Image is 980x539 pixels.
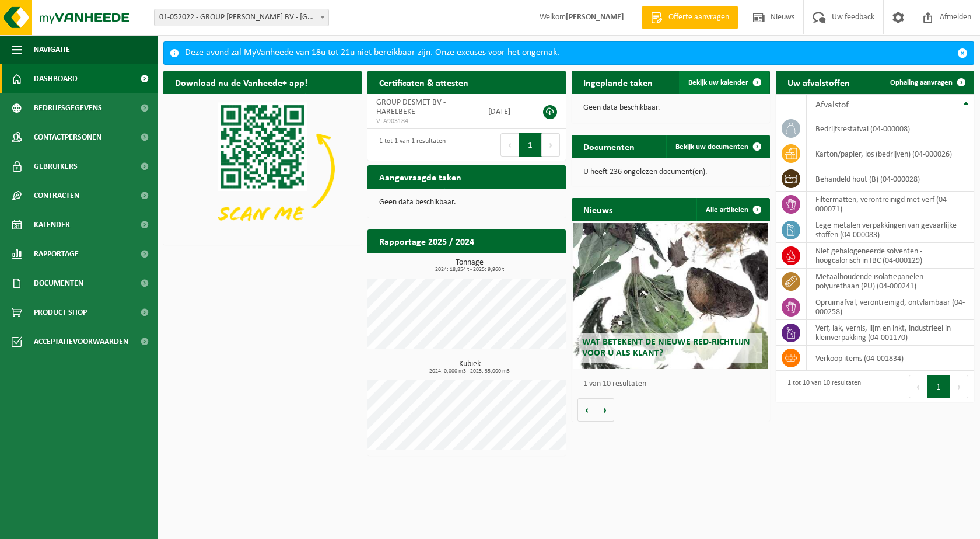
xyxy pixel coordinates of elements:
td: [DATE] [480,94,531,129]
span: Bedrijfsgegevens [34,93,102,123]
span: GROUP DESMET BV - HARELBEKE [376,98,446,116]
td: opruimafval, verontreinigd, ontvlambaar (04-000258) [807,294,974,320]
a: Alle artikelen [696,198,769,221]
td: behandeld hout (B) (04-000028) [807,166,974,192]
button: Volgende [596,398,614,422]
span: Documenten [34,269,83,298]
td: niet gehalogeneerde solventen - hoogcalorisch in IBC (04-000129) [807,243,974,269]
button: Previous [909,375,928,398]
td: verkoop items (04-001834) [807,346,974,371]
td: karton/papier, los (bedrijven) (04-000026) [807,141,974,166]
h2: Download nu de Vanheede+ app! [163,71,319,93]
h3: Tonnage [373,259,566,273]
img: Download de VHEPlus App [163,94,362,243]
h2: Documenten [572,135,646,158]
button: Vorige [577,398,596,422]
div: Deze avond zal MyVanheede van 18u tot 21u niet bereikbaar zijn. Onze excuses voor het ongemak. [185,42,951,64]
span: Bekijk uw documenten [675,143,748,151]
h3: Kubiek [373,360,566,374]
button: Next [542,133,560,157]
span: Contactpersonen [34,123,101,152]
span: Afvalstof [815,100,849,110]
h2: Certificaten & attesten [367,71,480,93]
a: Bekijk uw kalender [679,71,769,94]
p: 1 van 10 resultaten [583,380,764,388]
button: 1 [519,133,542,157]
td: bedrijfsrestafval (04-000008) [807,116,974,141]
a: Bekijk rapportage [479,252,565,276]
p: Geen data beschikbaar. [583,104,758,112]
div: 1 tot 1 van 1 resultaten [373,132,446,158]
span: 2024: 0,000 m3 - 2025: 35,000 m3 [373,368,566,374]
span: Kalender [34,210,70,239]
h2: Rapportage 2025 / 2024 [367,229,486,252]
a: Ophaling aanvragen [881,71,973,94]
a: Wat betekent de nieuwe RED-richtlijn voor u als klant? [573,223,768,369]
span: Bekijk uw kalender [688,79,748,86]
span: VLA903184 [376,117,470,126]
h2: Uw afvalstoffen [776,71,862,93]
h2: Ingeplande taken [572,71,664,93]
span: Dashboard [34,64,78,93]
span: Ophaling aanvragen [890,79,953,86]
span: Acceptatievoorwaarden [34,327,128,356]
a: Bekijk uw documenten [666,135,769,158]
div: 1 tot 10 van 10 resultaten [782,374,861,399]
span: Wat betekent de nieuwe RED-richtlijn voor u als klant? [582,338,750,358]
td: verf, lak, vernis, lijm en inkt, industrieel in kleinverpakking (04-001170) [807,320,974,346]
a: Offerte aanvragen [642,6,738,29]
span: Contracten [34,181,79,210]
span: Gebruikers [34,152,78,181]
span: Navigatie [34,35,70,64]
h2: Nieuws [572,198,624,221]
td: lege metalen verpakkingen van gevaarlijke stoffen (04-000083) [807,217,974,243]
p: Geen data beschikbaar. [379,199,554,207]
span: 01-052022 - GROUP DESMET BV - HARELBEKE [155,9,328,26]
td: metaalhoudende isolatiepanelen polyurethaan (PU) (04-000241) [807,269,974,294]
span: 01-052022 - GROUP DESMET BV - HARELBEKE [154,9,329,26]
p: U heeft 236 ongelezen document(en). [583,168,758,176]
span: Rapportage [34,239,79,269]
td: filtermatten, verontreinigd met verf (04-000071) [807,192,974,217]
button: 1 [928,375,950,398]
span: Offerte aanvragen [666,12,732,23]
button: Previous [501,133,519,157]
span: 2024: 18,854 t - 2025: 9,960 t [373,267,566,273]
button: Next [950,375,968,398]
span: Product Shop [34,298,87,327]
h2: Aangevraagde taken [367,165,473,188]
strong: [PERSON_NAME] [566,13,624,22]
